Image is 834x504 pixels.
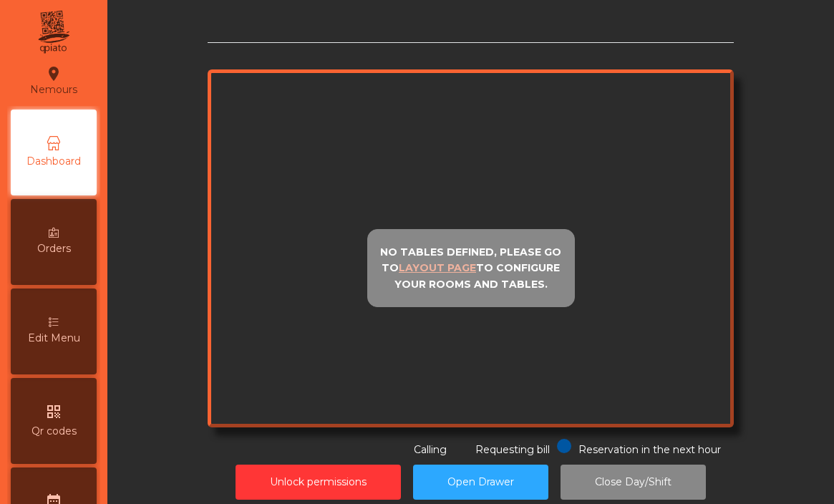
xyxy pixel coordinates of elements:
[413,465,548,500] button: Open Drawer
[399,261,476,274] u: layout page
[30,63,77,99] div: Nemours
[561,465,706,500] button: Close Day/Shift
[236,465,401,500] button: Unlock permissions
[578,443,721,456] span: Reservation in the next hour
[374,244,568,293] p: No tables defined, please go to to configure your rooms and tables.
[37,241,71,256] span: Orders
[45,403,62,420] i: qr_code
[31,424,77,439] span: Qr codes
[414,443,447,456] span: Calling
[26,154,81,169] span: Dashboard
[45,65,62,82] i: location_on
[475,443,550,456] span: Requesting bill
[36,7,71,57] img: qpiato
[28,331,80,346] span: Edit Menu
